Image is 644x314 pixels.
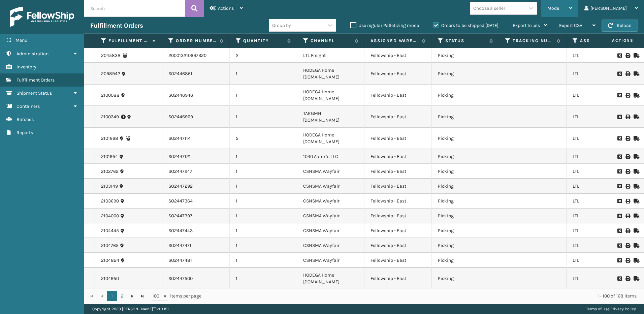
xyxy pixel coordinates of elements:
[162,209,230,223] td: SO2447397
[567,179,634,194] td: LTL
[140,293,145,299] span: Go to the last page
[297,63,364,85] td: HODEGA Home [DOMAIN_NAME]
[617,71,621,76] i: Request to Be Cancelled
[162,85,230,106] td: SO2446946
[101,198,119,205] a: 2103690
[634,214,638,218] i: Mark as Shipped
[617,214,621,218] i: Request to Be Cancelled
[364,85,432,106] td: Fellowship - East
[230,209,297,223] td: 1
[162,179,230,194] td: SO2447292
[162,223,230,238] td: SO2447443
[625,53,630,58] i: Print BOL
[101,52,121,59] a: 2045838
[364,209,432,223] td: Fellowship - East
[625,243,630,248] i: Print BOL
[432,209,499,223] td: Picking
[92,304,169,314] p: Copyright 2023 [PERSON_NAME]™ v 1.0.191
[101,183,118,190] a: 2103149
[17,51,49,57] span: Administration
[625,93,630,98] i: Print BOL
[101,275,119,282] a: 2104950
[364,106,432,128] td: Fellowship - East
[617,115,621,119] i: Request to Be Cancelled
[634,169,638,174] i: Mark as Shipped
[617,53,621,58] i: Request to Be Cancelled
[617,136,621,141] i: Request to Be Cancelled
[634,276,638,281] i: Mark as Shipped
[117,291,127,301] a: 2
[15,37,27,43] span: Menu
[272,22,291,29] div: Group by
[591,35,638,46] span: Actions
[634,199,638,203] i: Mark as Shipped
[432,238,499,253] td: Picking
[137,291,148,301] a: Go to the last page
[617,93,621,98] i: Request to Be Cancelled
[547,5,559,11] span: Mode
[617,243,621,248] i: Request to Be Cancelled
[297,238,364,253] td: CSNSMA Wayfair
[432,194,499,209] td: Picking
[567,223,634,238] td: LTL
[152,293,162,300] span: 100
[625,214,630,218] i: Print BOL
[17,77,55,83] span: Fulfillment Orders
[432,63,499,85] td: Picking
[473,5,505,12] div: Choose a seller
[230,164,297,179] td: 1
[230,223,297,238] td: 1
[586,304,636,314] div: |
[445,38,486,44] label: Status
[297,194,364,209] td: CSNSMA Wayfair
[634,115,638,119] i: Mark as Shipped
[297,149,364,164] td: 1040 Aaron's LLC
[617,258,621,263] i: Request to Be Cancelled
[230,238,297,253] td: 1
[162,48,230,63] td: 200013210697320
[432,179,499,194] td: Picking
[230,128,297,149] td: 5
[432,164,499,179] td: Picking
[617,184,621,189] i: Request to Be Cancelled
[176,38,217,44] label: Order Number
[211,293,637,300] div: 1 - 100 of 168 items
[432,223,499,238] td: Picking
[364,48,432,63] td: Fellowship - East
[297,106,364,128] td: TARGMN [DOMAIN_NAME]
[162,63,230,85] td: SO2446861
[230,179,297,194] td: 1
[364,149,432,164] td: Fellowship - East
[567,149,634,164] td: LTL
[634,154,638,159] i: Mark as Shipped
[567,63,634,85] td: LTL
[432,48,499,63] td: Picking
[610,307,636,311] a: Privacy Policy
[634,228,638,233] i: Mark as Shipped
[567,238,634,253] td: LTL
[101,70,120,77] a: 2098942
[230,48,297,63] td: 2
[17,64,36,70] span: Inventory
[625,199,630,203] i: Print BOL
[567,106,634,128] td: LTL
[17,117,34,122] span: Batches
[567,253,634,268] td: LTL
[371,38,419,44] label: Assigned Warehouse
[297,268,364,289] td: HODEGA Home [DOMAIN_NAME]
[230,253,297,268] td: 1
[432,149,499,164] td: Picking
[634,258,638,263] i: Mark as Shipped
[432,128,499,149] td: Picking
[364,63,432,85] td: Fellowship - East
[101,242,119,249] a: 2104765
[634,136,638,141] i: Mark as Shipped
[513,23,540,28] span: Export to .xls
[17,103,40,109] span: Containers
[230,194,297,209] td: 1
[625,276,630,281] i: Print BOL
[101,135,118,142] a: 2101668
[108,38,149,44] label: Fulfillment Order Id
[162,194,230,209] td: SO2447364
[364,164,432,179] td: Fellowship - East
